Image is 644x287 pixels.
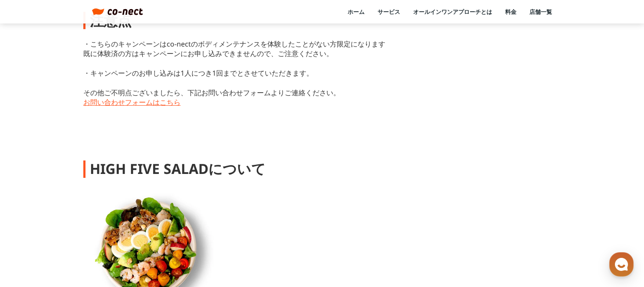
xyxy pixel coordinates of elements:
[74,228,95,235] span: チャット
[57,215,112,237] a: チャット
[505,8,516,16] a: 料金
[22,228,38,235] span: ホーム
[378,8,400,16] a: サービス
[112,215,167,237] a: 設定
[348,8,365,16] a: ホーム
[83,39,561,97] p: ・こちらのキャンペーンはco-nectのボディメンテナンスを体験したことがない方限定になります 既に体験済の方はキャンペーンにお申し込みできませんので、ご注意ください。 ・キャンペーンのお申し込...
[134,228,145,235] span: 設定
[529,8,552,16] a: 店舗一覧
[90,159,266,179] h2: HIGH FIVE SALADについて
[413,8,492,16] a: オールインワンアプローチとは
[83,97,561,107] a: お問い合わせフォームはこちら
[3,215,57,237] a: ホーム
